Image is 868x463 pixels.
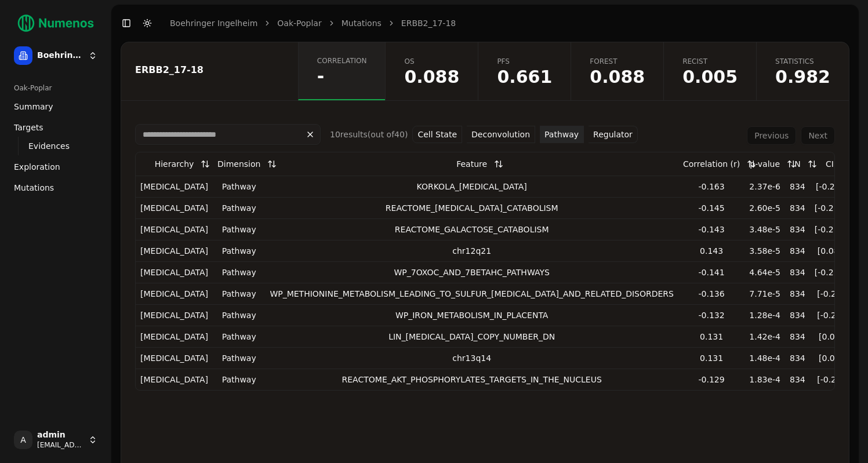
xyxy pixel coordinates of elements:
div: [MEDICAL_DATA] [140,245,208,257]
div: Oak-Poplar [9,79,102,97]
span: Forest [590,57,645,66]
span: [EMAIL_ADDRESS] [37,440,83,450]
div: WP_IRON_METABOLISM_IN_PLACENTA [270,309,674,321]
div: [MEDICAL_DATA] [140,352,208,364]
span: PFS [497,57,552,66]
div: 7.71e-5 [749,288,780,300]
a: Evidences [24,138,88,154]
div: 834 [790,331,805,342]
button: Toggle Sidebar [118,15,135,31]
div: 834 [790,309,805,321]
div: [-0.2 -0.07] [815,288,866,300]
button: Regulator [589,126,638,143]
div: 0.143 [683,245,740,257]
div: [0.06 0.2 ] [815,331,866,342]
div: -0.136 [683,288,740,300]
div: Feature [456,154,487,174]
button: Toggle Dark Mode [139,15,155,31]
span: 0.088 [590,68,645,86]
div: [MEDICAL_DATA] [140,309,208,321]
div: [MEDICAL_DATA] [140,224,208,235]
span: Evidences [28,140,70,152]
div: -0.163 [683,181,740,192]
div: -0.143 [683,224,740,235]
div: pathway [217,245,260,257]
a: PFS0.661 [478,42,571,100]
div: [-0.23 -0.1 ] [815,181,866,192]
div: [-0.21 -0.07] [815,267,866,278]
div: -0.132 [683,309,740,321]
div: 1.28e-4 [749,309,780,321]
nav: breadcrumb [170,17,456,29]
div: REACTOME_AKT_PHOSPHORYLATES_TARGETS_IN_THE_NUCLEUS [270,374,674,385]
span: Summary [14,101,53,112]
div: KORKOLA_[MEDICAL_DATA] [270,181,674,192]
div: Dimension [217,154,260,174]
span: Targets [14,122,43,133]
span: 0.005 [682,68,738,86]
div: 0.131 [683,331,740,342]
a: Boehringer Ingelheim [170,17,257,29]
div: 3.58e-5 [749,245,780,257]
div: [0.06 0.2 ] [815,352,866,364]
div: 834 [790,374,805,385]
span: Boehringer Ingelheim [37,50,83,61]
div: [-0.2 -0.06] [815,309,866,321]
div: 834 [790,288,805,300]
div: [MEDICAL_DATA] [140,288,208,300]
div: CI 95% [826,154,854,174]
div: chr13q14 [270,352,674,364]
button: Deconvolution [467,126,535,143]
div: [MEDICAL_DATA] [140,331,208,342]
a: Mutations [9,178,102,197]
div: REACTOME_[MEDICAL_DATA]_CATABOLISM [270,202,674,214]
div: ERBB2_17-18 [135,65,281,75]
div: [MEDICAL_DATA] [140,181,208,192]
div: Hierarchy [155,154,194,174]
div: 834 [790,181,805,192]
div: 1.83e-4 [749,374,780,385]
div: [0.08 0.21] [815,245,866,257]
div: 2.60e-5 [749,202,780,214]
div: [MEDICAL_DATA] [140,202,208,214]
div: pathway [217,352,260,364]
div: pathway [217,181,260,192]
a: Recist0.005 [663,42,756,100]
div: chr12q21 [270,245,674,257]
button: Boehringer Ingelheim [9,42,102,70]
a: Targets [9,118,102,137]
div: pathway [217,267,260,278]
span: Exploration [14,161,60,173]
div: WP_METHIONINE_METABOLISM_LEADING_TO_SULFUR_[MEDICAL_DATA]_AND_RELATED_DISORDERS [270,288,674,300]
div: 1.42e-4 [749,331,780,342]
div: [MEDICAL_DATA] [140,374,208,385]
div: 834 [790,267,805,278]
div: -0.129 [683,374,740,385]
div: pathway [217,331,260,342]
span: admin [37,430,83,440]
span: 0.661 [497,68,552,86]
button: Aadmin[EMAIL_ADDRESS] [9,426,102,454]
div: 4.64e-5 [749,267,780,278]
a: Summary [9,97,102,116]
a: Mutations [342,17,382,29]
div: [MEDICAL_DATA] [140,267,208,278]
span: Correlation [317,56,367,65]
span: Statistics [775,57,830,66]
div: LIN_[MEDICAL_DATA]_COPY_NUMBER_DN [270,331,674,342]
div: 834 [790,224,805,235]
div: [-0.21 -0.08] [815,202,866,214]
span: A [14,431,32,449]
div: -0.141 [683,267,740,278]
span: 10 result s [330,130,368,139]
div: [-0.2 -0.06] [815,374,866,385]
span: Recist [682,57,738,66]
div: pathway [217,202,260,214]
a: Statistics0.982 [756,42,849,100]
div: pathway [217,288,260,300]
div: [-0.21 -0.08] [815,224,866,235]
div: 834 [790,202,805,214]
div: pathway [217,224,260,235]
div: -0.145 [683,202,740,214]
div: pathway [217,374,260,385]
